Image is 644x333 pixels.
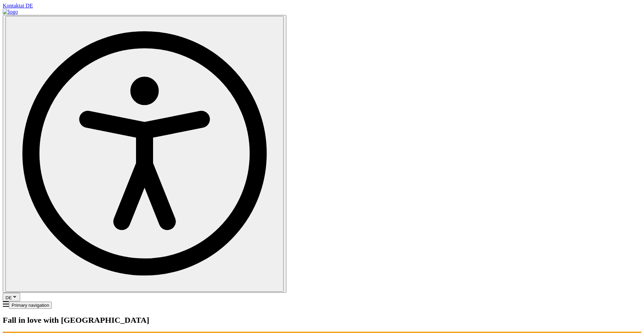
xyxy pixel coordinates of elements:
[3,302,9,308] a: Mobile menu
[3,316,641,325] h2: Fall in love with [GEOGRAPHIC_DATA]
[3,15,286,293] button: Open accessibility dropdown
[3,9,18,15] img: logo
[5,16,284,292] button: Open accessibility dropdown
[3,3,33,9] span: Kontaktai DE
[9,302,52,309] button: Primary navigation
[3,293,20,301] button: DE
[3,3,641,9] nav: Primary navigation
[3,3,641,9] a: Kontaktai DE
